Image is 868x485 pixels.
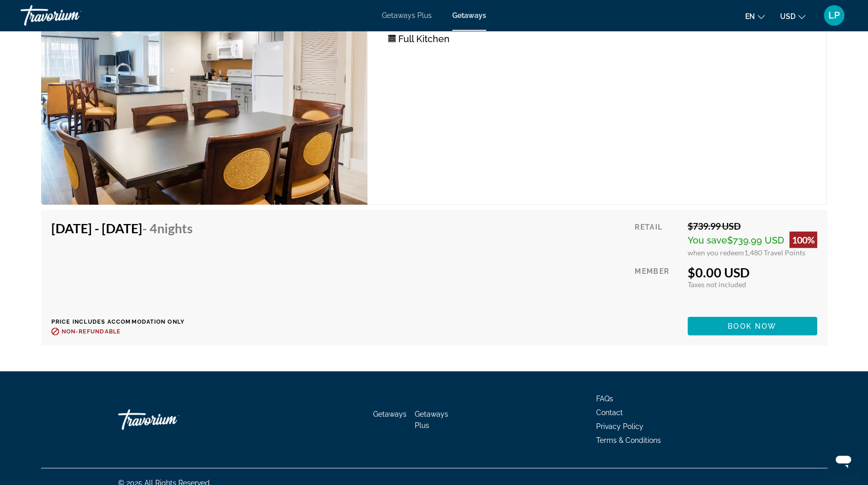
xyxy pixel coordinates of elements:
[596,422,643,431] a: Privacy Policy
[745,12,755,21] span: en
[828,10,840,21] span: LP
[398,33,450,44] span: Full Kitchen
[452,11,486,20] a: Getaways
[373,410,407,418] a: Getaways
[382,11,432,20] a: Getaways Plus
[118,404,221,435] a: Travorium
[142,220,193,236] span: - 4
[596,395,613,403] a: FAQs
[688,317,817,335] button: Book now
[727,235,784,246] span: $739.99 USD
[62,328,121,335] span: Non-refundable
[789,232,817,248] div: 100%
[780,12,796,21] span: USD
[780,9,805,24] button: Change currency
[51,319,200,325] p: Price includes accommodation only
[688,248,744,257] span: when you redeem
[821,5,847,26] button: User Menu
[745,9,765,24] button: Change language
[635,265,679,309] div: Member
[51,220,193,236] h4: [DATE] - [DATE]
[635,220,679,257] div: Retail
[596,408,623,417] a: Contact
[596,436,661,444] a: Terms & Conditions
[688,220,817,232] div: $739.99 USD
[415,410,448,430] a: Getaways Plus
[688,280,746,289] span: Taxes not included
[728,322,777,330] span: Book now
[744,248,805,257] span: 1,480 Travel Points
[688,235,727,246] span: You save
[688,265,817,280] div: $0.00 USD
[827,444,860,477] iframe: Button to launch messaging window
[157,220,193,236] span: Nights
[21,2,123,29] a: Travorium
